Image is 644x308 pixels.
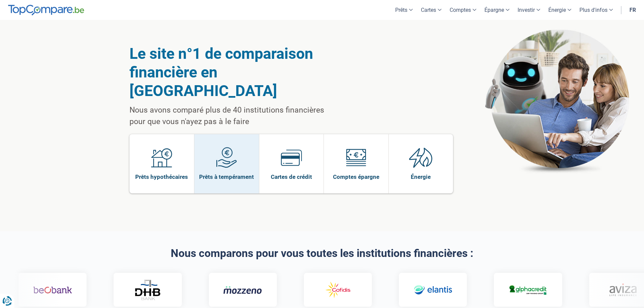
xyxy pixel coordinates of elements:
[194,134,259,193] a: Prêts à tempérament Prêts à tempérament
[324,134,388,193] a: Comptes épargne Comptes épargne
[389,134,453,193] a: Énergie Énergie
[199,173,254,181] span: Prêts à tempérament
[345,147,366,168] img: Comptes épargne
[333,173,379,181] span: Comptes épargne
[281,147,302,168] img: Cartes de crédit
[409,147,433,168] img: Énergie
[413,280,452,300] img: Elantis
[129,104,341,127] p: Nous avons comparé plus de 40 institutions financières pour que vous n'ayez pas à le faire
[151,147,172,168] img: Prêts hypothécaires
[129,134,194,193] a: Prêts hypothécaires Prêts hypothécaires
[135,173,188,181] span: Prêts hypothécaires
[223,286,262,294] img: Mozzeno
[318,280,357,300] img: Cofidis
[129,247,515,259] h2: Nous comparons pour vous toutes les institutions financières :
[129,44,341,100] h1: Le site n°1 de comparaison financière en [GEOGRAPHIC_DATA]
[508,284,547,296] img: Alphacredit
[271,173,312,181] span: Cartes de crédit
[134,280,161,300] img: DHB Bank
[259,134,324,193] a: Cartes de crédit Cartes de crédit
[216,147,237,168] img: Prêts à tempérament
[411,173,431,181] span: Énergie
[8,5,84,16] img: TopCompare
